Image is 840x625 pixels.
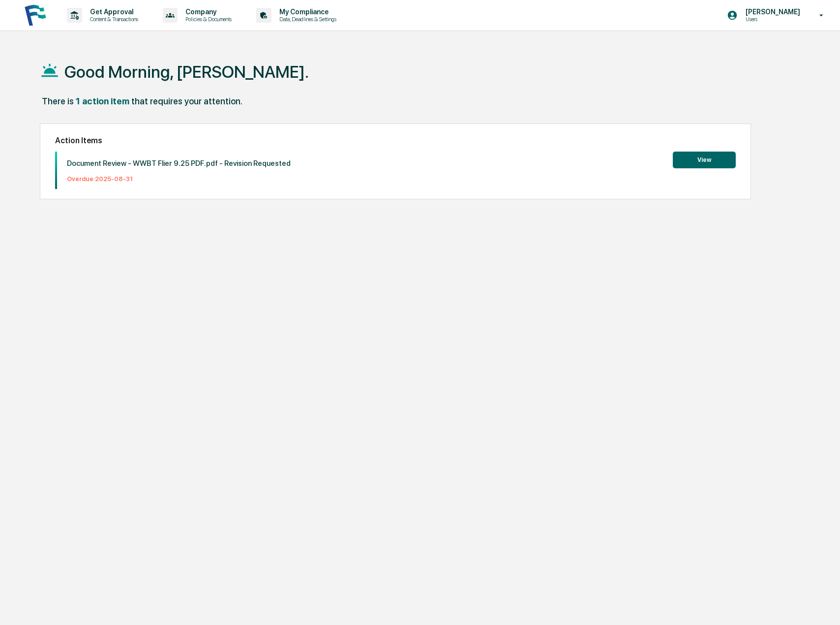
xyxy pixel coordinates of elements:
[55,136,735,145] h2: Action Items
[178,8,237,16] p: Company
[673,152,736,168] button: View
[178,16,237,23] p: Policies & Documents
[738,16,805,23] p: Users
[271,16,341,23] p: Data, Deadlines & Settings
[82,8,143,16] p: Get Approval
[42,96,74,106] div: There is
[76,96,129,106] div: 1 action item
[64,62,309,82] h1: Good Morning, [PERSON_NAME].
[24,3,47,27] img: logo
[67,159,291,168] p: Document Review - WWBT Flier 9.25 PDF.pdf - Revision Requested
[82,16,143,23] p: Content & Transactions
[67,175,291,183] p: Overdue: 2025-08-31
[131,96,242,106] div: that requires your attention.
[673,155,736,164] a: View
[738,8,805,16] p: [PERSON_NAME]
[271,8,341,16] p: My Compliance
